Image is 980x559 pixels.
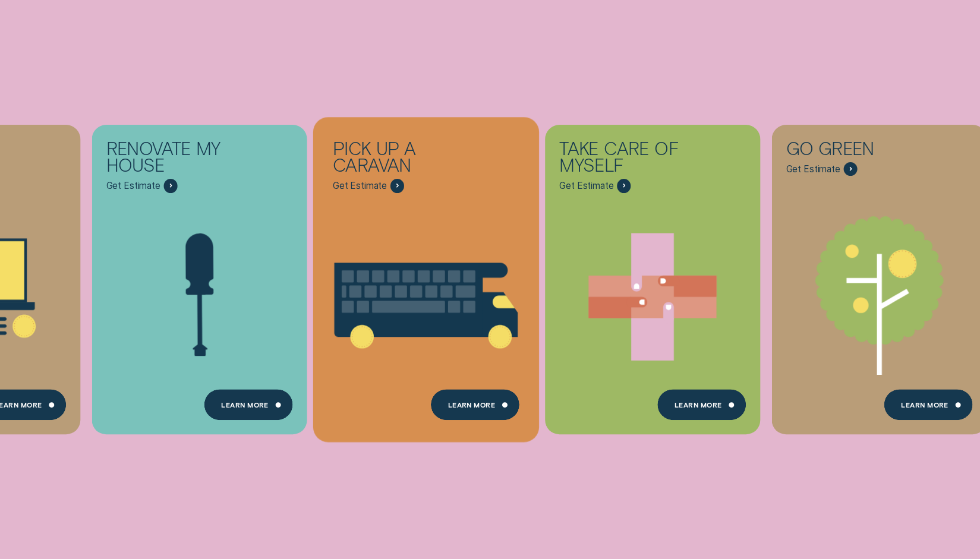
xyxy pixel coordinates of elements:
span: Get Estimate [106,180,160,191]
span: Get Estimate [559,180,613,191]
a: Learn more [884,389,972,420]
a: Renovate My House - Learn more [92,125,307,426]
a: Learn More [431,389,519,420]
a: Learn more [204,389,292,420]
span: Get Estimate [786,163,840,175]
a: Take care of myself - Learn more [545,125,760,426]
a: Learn more [657,389,746,420]
a: Pick up a caravan - Learn more [319,125,534,426]
span: Get Estimate [333,180,387,191]
div: Take care of myself [559,140,697,179]
div: Pick up a caravan [333,140,470,179]
div: Go green [786,140,923,162]
div: Renovate My House [106,140,244,179]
